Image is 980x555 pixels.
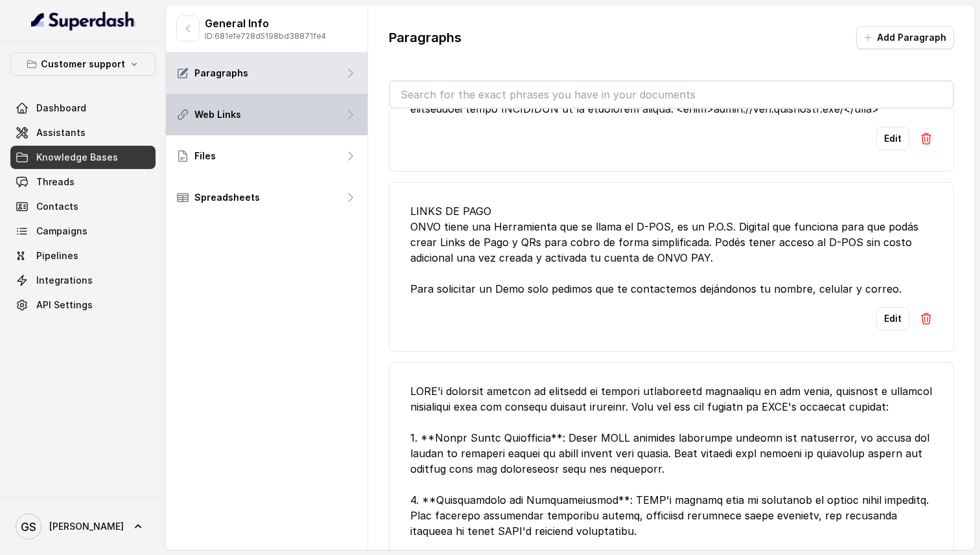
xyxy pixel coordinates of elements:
p: Files [194,150,216,163]
span: Campaigns [36,225,87,238]
text: GS [21,520,36,534]
button: Edit [876,307,909,330]
img: Delete [920,132,933,145]
p: Customer support [41,56,125,72]
span: Contacts [36,200,78,213]
a: Pipelines [10,244,156,267]
span: Dashboard [36,102,86,115]
p: Web Links [194,108,241,121]
a: Knowledge Bases [10,146,156,169]
a: Dashboard [10,96,156,120]
a: Integrations [10,269,156,292]
span: Knowledge Bases [36,151,118,164]
span: Threads [36,176,75,188]
span: Pipelines [36,249,78,262]
p: ID: 681efe728d5198bd38871fe4 [205,31,326,41]
button: Edit [876,127,909,150]
p: Paragraphs [389,28,461,47]
p: General Info [205,16,326,31]
a: API Settings [10,293,156,317]
a: [PERSON_NAME] [10,508,156,545]
img: light.svg [31,10,135,31]
img: Delete [920,312,933,325]
p: Spreadsheets [194,191,260,204]
a: Contacts [10,195,156,218]
span: Integrations [36,274,93,287]
span: [PERSON_NAME] [49,520,124,533]
span: Assistants [36,126,86,139]
input: Search for the exact phrases you have in your documents [390,82,953,108]
button: Add Paragraph [856,26,954,49]
span: API Settings [36,299,93,311]
a: Assistants [10,121,156,144]
a: Threads [10,170,156,194]
p: Paragraphs [194,67,248,80]
a: Campaigns [10,220,156,243]
div: LINKS DE PAGO ONVO tiene una Herramienta que se llama el D-POS, es un P.O.S. Digital que funciona... [410,203,933,297]
button: Customer support [10,52,156,76]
